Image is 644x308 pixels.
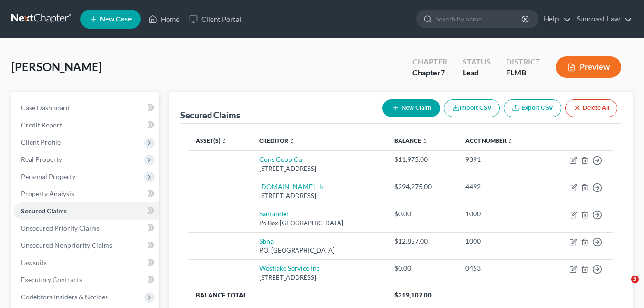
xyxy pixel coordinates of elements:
a: Sbna [259,237,274,245]
a: Help [539,11,571,28]
a: Unsecured Priority Claims [13,220,159,237]
input: Search by name... [435,10,523,28]
a: Balance unfold_more [394,137,428,144]
span: Real Property [21,155,62,163]
span: Credit Report [21,121,62,129]
div: 9391 [465,155,536,164]
i: unfold_more [507,138,513,144]
a: Export CSV [504,99,561,117]
a: Home [144,11,184,28]
a: Client Portal [184,11,246,28]
div: Chapter [412,56,447,67]
a: Cons Coop Cu [259,155,302,163]
a: Creditor unfold_more [259,137,295,144]
span: $319,107.00 [394,291,432,299]
a: Property Analysis [13,185,159,202]
a: Executory Contracts [13,271,159,288]
a: Credit Report [13,117,159,134]
div: [STREET_ADDRESS] [259,191,379,201]
div: $0.00 [394,209,450,219]
a: [DOMAIN_NAME] Llc [259,182,325,191]
span: Lawsuits [21,258,47,266]
a: Westlake Service Inc [259,264,320,272]
a: Suncoast Law [572,11,632,28]
span: Executory Contracts [21,276,82,284]
a: Case Dashboard [13,99,159,117]
a: Secured Claims [13,202,159,220]
button: New Claim [382,99,440,117]
div: $12,857.00 [394,236,450,246]
div: District [506,56,540,67]
div: [STREET_ADDRESS] [259,273,379,282]
span: [PERSON_NAME] [11,60,102,74]
span: Client Profile [21,138,61,146]
div: 1000 [465,236,536,246]
th: Balance Total [188,287,386,304]
a: Santander [259,210,289,218]
i: unfold_more [289,138,295,144]
div: 4492 [465,182,536,191]
div: Lead [463,67,491,78]
span: Unsecured Priority Claims [21,224,100,232]
span: Secured Claims [21,207,67,215]
div: FLMB [506,67,540,78]
div: 1000 [465,209,536,219]
i: unfold_more [222,138,227,144]
div: Po Box [GEOGRAPHIC_DATA] [259,219,379,228]
button: Import CSV [444,99,500,117]
span: Case Dashboard [21,104,70,112]
div: Chapter [412,67,447,78]
span: Codebtors Insiders & Notices [21,293,108,301]
span: Property Analysis [21,190,74,198]
iframe: Intercom live chat [612,276,634,298]
div: Status [463,56,491,67]
div: Secured Claims [180,109,240,121]
div: $0.00 [394,264,450,273]
span: 3 [631,276,639,283]
button: Preview [556,56,621,78]
div: 0453 [465,264,536,273]
i: unfold_more [422,138,428,144]
a: Acct Number unfold_more [465,137,513,144]
button: Delete All [565,99,617,117]
div: P.O. [GEOGRAPHIC_DATA] [259,246,379,255]
span: New Case [100,16,132,23]
div: $11,975.00 [394,155,450,164]
a: Lawsuits [13,254,159,271]
a: Asset(s) unfold_more [196,137,227,144]
div: [STREET_ADDRESS] [259,164,379,173]
a: Unsecured Nonpriority Claims [13,237,159,254]
span: 7 [441,68,445,77]
span: Personal Property [21,172,75,181]
div: $294,275.00 [394,182,450,191]
span: Unsecured Nonpriority Claims [21,241,112,249]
